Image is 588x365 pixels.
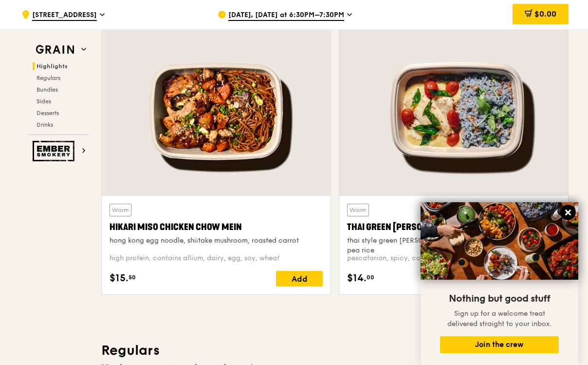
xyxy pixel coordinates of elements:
span: [STREET_ADDRESS] [32,10,97,21]
span: $0.00 [534,9,556,19]
span: Bundles [37,86,58,93]
button: Join the crew [440,336,559,353]
span: Highlights [37,63,68,70]
span: Desserts [37,110,59,116]
div: Hikari Miso Chicken Chow Mein [110,220,323,234]
span: 50 [129,273,136,281]
h3: Regulars [101,342,569,359]
span: Drinks [37,121,53,128]
span: $14. [347,271,367,286]
div: pescatarian, spicy, contains allium, dairy, shellfish, soy, wheat [347,253,560,263]
div: Add [276,271,323,287]
div: Thai Green [PERSON_NAME] Fish [347,220,560,234]
div: Warm [347,204,369,216]
img: Grain web logo [33,41,77,58]
div: thai style green [PERSON_NAME], seared dory, butterfly blue pea rice [347,236,560,255]
button: Close [560,205,576,220]
img: DSC07876-Edit02-Large.jpeg [421,202,578,280]
div: hong kong egg noodle, shiitake mushroom, roasted carrot [110,236,323,246]
span: Sign up for a welcome treat delivered straight to your inbox. [447,309,551,328]
span: $15. [110,271,129,286]
span: Regulars [37,75,60,81]
span: Nothing but good stuff [449,293,550,305]
span: 00 [367,273,374,281]
div: high protein, contains allium, dairy, egg, soy, wheat [110,253,323,263]
span: Sides [37,98,51,105]
img: Ember Smokery web logo [33,141,77,161]
span: [DATE], [DATE] at 6:30PM–7:30PM [228,10,344,21]
div: Warm [110,204,131,216]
